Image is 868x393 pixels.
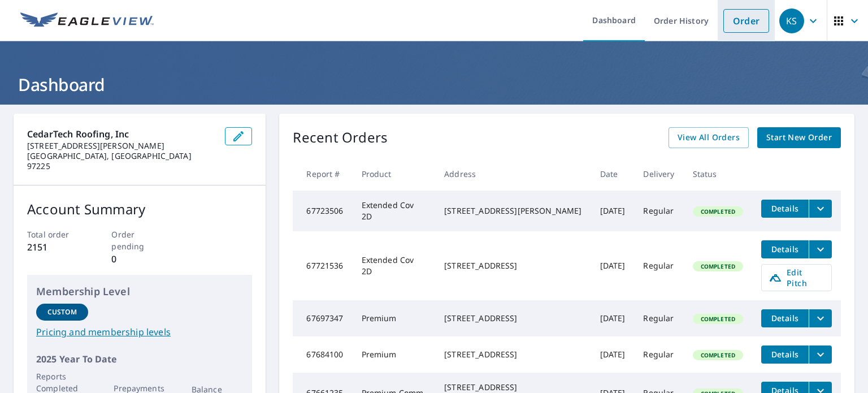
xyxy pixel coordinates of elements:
button: filesDropdownBtn-67697347 [809,309,832,327]
span: Completed [694,262,742,270]
a: Order [723,9,769,33]
a: Start New Order [757,127,841,148]
h1: Dashboard [14,73,854,96]
th: Date [591,157,635,191]
a: Pricing and membership levels [36,325,243,339]
div: KS [779,8,804,33]
span: Completed [694,351,742,359]
button: detailsBtn-67721536 [761,240,809,258]
div: [STREET_ADDRESS] [444,382,581,393]
td: Regular [634,231,683,300]
div: [STREET_ADDRESS][PERSON_NAME] [444,205,581,217]
button: detailsBtn-67697347 [761,309,809,327]
p: Custom [47,307,77,317]
p: 2025 Year To Date [36,352,243,366]
td: 67721536 [293,231,352,300]
p: Membership Level [36,284,243,299]
p: [STREET_ADDRESS][PERSON_NAME] [27,141,216,151]
td: [DATE] [591,231,635,300]
td: Premium [353,336,436,373]
td: 67697347 [293,300,352,336]
div: [STREET_ADDRESS] [444,349,581,360]
td: Regular [634,336,683,373]
p: 0 [111,252,168,266]
button: detailsBtn-67723506 [761,200,809,218]
span: Details [768,313,802,323]
p: CedarTech Roofing, Inc [27,127,216,141]
span: Completed [694,315,742,323]
span: Details [768,244,802,254]
th: Report # [293,157,352,191]
a: View All Orders [669,127,749,148]
td: Premium [353,300,436,336]
button: filesDropdownBtn-67684100 [809,346,832,364]
span: Start New Order [766,131,832,145]
td: 67684100 [293,336,352,373]
div: [STREET_ADDRESS] [444,260,581,271]
th: Product [353,157,436,191]
td: Extended Cov 2D [353,231,436,300]
td: 67723506 [293,191,352,231]
p: Order pending [111,228,168,252]
span: View All Orders [678,131,740,145]
td: [DATE] [591,336,635,373]
td: [DATE] [591,191,635,231]
span: Details [768,203,802,214]
td: [DATE] [591,300,635,336]
button: filesDropdownBtn-67723506 [809,200,832,218]
td: Regular [634,300,683,336]
span: Edit Pitch [769,267,824,288]
th: Status [684,157,752,191]
p: Total order [27,228,84,240]
button: detailsBtn-67684100 [761,346,809,364]
p: Recent Orders [293,127,388,148]
span: Completed [694,208,742,215]
div: [STREET_ADDRESS] [444,313,581,324]
th: Delivery [634,157,683,191]
th: Address [435,157,591,191]
img: EV Logo [20,12,154,29]
td: Regular [634,191,683,231]
p: Account Summary [27,199,252,219]
span: Details [768,349,802,360]
p: [GEOGRAPHIC_DATA], [GEOGRAPHIC_DATA] 97225 [27,151,216,171]
td: Extended Cov 2D [353,191,436,231]
button: filesDropdownBtn-67721536 [809,240,832,258]
a: Edit Pitch [761,264,832,291]
p: 2151 [27,240,84,254]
